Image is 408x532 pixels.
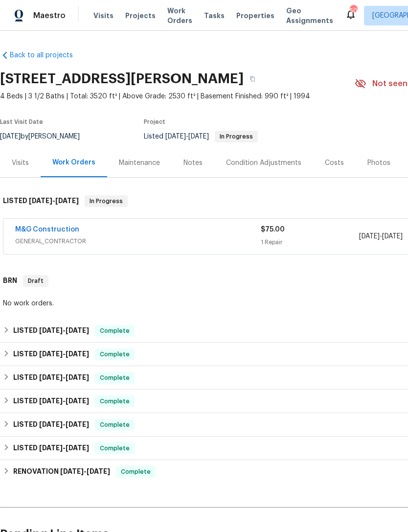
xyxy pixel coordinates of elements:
span: [DATE] [382,233,403,240]
span: - [39,327,89,334]
span: [DATE] [55,197,79,204]
span: Work Orders [167,6,192,25]
span: - [165,133,209,140]
h6: LISTED [3,195,79,207]
span: [DATE] [39,444,63,451]
h6: LISTED [13,442,89,454]
span: Complete [96,373,134,383]
span: Tasks [204,12,225,19]
h6: BRN [3,275,17,287]
h6: LISTED [13,372,89,384]
span: Project [144,119,165,125]
span: Complete [96,420,134,430]
h6: RENOVATION [13,466,110,478]
div: 1 Repair [261,237,359,247]
span: [DATE] [66,444,89,451]
div: Visits [12,158,29,168]
span: - [29,197,79,204]
span: - [39,421,89,428]
div: Photos [367,158,390,168]
span: Draft [24,276,47,286]
span: Projects [125,11,156,21]
span: - [359,231,403,241]
span: [DATE] [39,374,63,381]
h6: LISTED [13,325,89,337]
span: Geo Assignments [286,6,333,25]
span: [DATE] [39,350,63,357]
div: Maintenance [119,158,160,168]
a: M&G Construction [15,226,79,233]
span: Complete [96,443,134,453]
span: Complete [96,349,134,359]
span: [DATE] [29,197,52,204]
div: Notes [183,158,203,168]
span: $75.00 [261,226,285,233]
span: In Progress [216,134,257,139]
h6: LISTED [13,395,89,407]
span: In Progress [86,196,127,206]
span: Maestro [33,11,66,21]
span: [DATE] [66,421,89,428]
span: GENERAL_CONTRACTOR [15,236,261,246]
div: Costs [325,158,344,168]
span: [DATE] [39,327,63,334]
span: [DATE] [66,327,89,334]
span: - [39,397,89,404]
span: [DATE] [188,133,209,140]
span: [DATE] [359,233,380,240]
span: Properties [236,11,274,21]
h6: LISTED [13,419,89,431]
div: Work Orders [52,158,95,167]
span: [DATE] [165,133,186,140]
button: Copy Address [244,70,261,88]
div: 50 [350,6,357,16]
div: Condition Adjustments [226,158,301,168]
span: Complete [96,396,134,406]
span: [DATE] [39,421,63,428]
span: [DATE] [87,468,110,475]
span: - [39,444,89,451]
span: [DATE] [66,374,89,381]
span: - [39,374,89,381]
span: Complete [96,326,134,336]
span: - [60,468,110,475]
span: [DATE] [60,468,84,475]
span: Listed [144,133,258,140]
span: [DATE] [66,350,89,357]
span: Complete [117,467,155,477]
span: [DATE] [39,397,63,404]
span: - [39,350,89,357]
h6: LISTED [13,348,89,360]
span: Visits [93,11,113,21]
span: [DATE] [66,397,89,404]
